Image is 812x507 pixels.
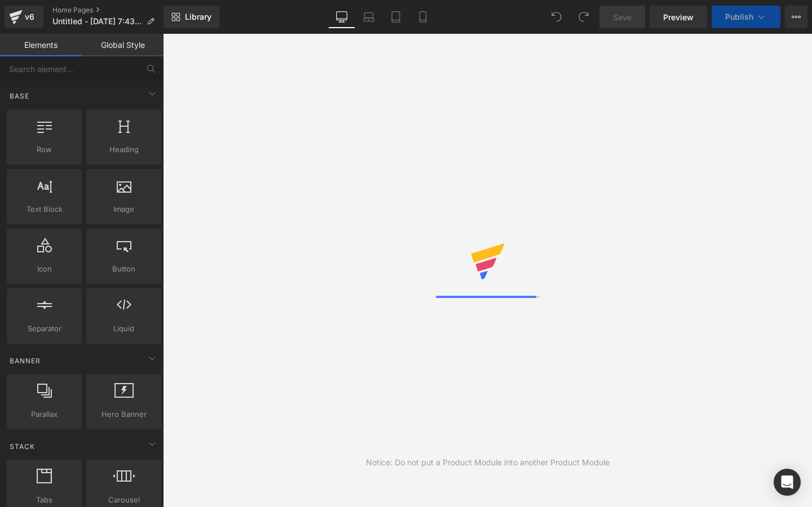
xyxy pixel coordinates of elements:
[8,91,30,101] span: Base
[382,6,409,28] a: Tablet
[90,494,158,506] span: Carousel
[90,408,158,420] span: Hero Banner
[328,6,355,28] a: Desktop
[572,6,595,28] button: Redo
[10,408,78,420] span: Parallax
[5,6,43,28] a: v6
[10,203,78,215] span: Text Block
[10,263,78,275] span: Icon
[8,355,42,366] span: Banner
[82,34,164,56] a: Global Style
[613,11,632,23] span: Save
[774,469,801,496] div: Open Intercom Messenger
[90,323,158,335] span: Liquid
[545,6,568,28] button: Undo
[355,6,382,28] a: Laptop
[90,144,158,155] span: Heading
[650,6,707,28] a: Preview
[663,11,694,23] span: Preview
[185,12,211,22] span: Library
[164,6,219,28] a: New Library
[90,203,158,215] span: Image
[712,6,780,28] button: Publish
[725,12,753,21] span: Publish
[23,10,37,24] div: v6
[10,323,78,335] span: Separator
[10,494,78,506] span: Tabs
[10,144,78,155] span: Row
[785,6,807,28] button: More
[409,6,436,28] a: Mobile
[52,6,164,15] a: Home Pages
[90,263,158,275] span: Button
[366,456,610,469] div: Notice: Do not put a Product Module into another Product Module
[8,441,36,452] span: Stack
[52,17,142,26] span: Untitled - [DATE] 7:43:16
